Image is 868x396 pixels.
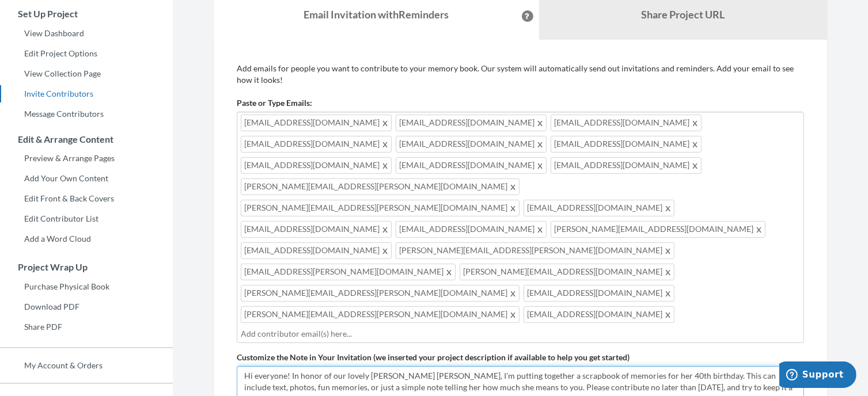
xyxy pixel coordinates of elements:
p: Add emails for people you want to contribute to your memory book. Our system will automatically s... [237,63,804,86]
span: [EMAIL_ADDRESS][DOMAIN_NAME] [241,221,392,238]
b: Share Project URL [641,8,725,21]
span: [EMAIL_ADDRESS][DOMAIN_NAME] [396,221,547,238]
span: [PERSON_NAME][EMAIL_ADDRESS][DOMAIN_NAME] [460,264,674,280]
span: [EMAIL_ADDRESS][DOMAIN_NAME] [241,242,392,259]
span: [PERSON_NAME][EMAIL_ADDRESS][PERSON_NAME][DOMAIN_NAME] [241,285,520,302]
span: [EMAIL_ADDRESS][DOMAIN_NAME] [524,200,674,216]
span: [EMAIL_ADDRESS][DOMAIN_NAME] [396,115,547,131]
h3: Edit & Arrange Content [1,134,173,144]
span: [EMAIL_ADDRESS][DOMAIN_NAME] [396,136,547,153]
label: Customize the Note in Your Invitation (we inserted your project description if available to help ... [237,352,630,363]
span: [EMAIL_ADDRESS][PERSON_NAME][DOMAIN_NAME] [241,264,456,280]
h3: Project Wrap Up [1,262,173,272]
span: [EMAIL_ADDRESS][DOMAIN_NAME] [241,136,392,153]
span: [EMAIL_ADDRESS][DOMAIN_NAME] [524,306,674,323]
span: [PERSON_NAME][EMAIL_ADDRESS][PERSON_NAME][DOMAIN_NAME] [241,178,520,195]
span: [EMAIL_ADDRESS][DOMAIN_NAME] [396,157,547,174]
span: [PERSON_NAME][EMAIL_ADDRESS][DOMAIN_NAME] [551,221,765,238]
span: [EMAIL_ADDRESS][DOMAIN_NAME] [551,157,702,174]
span: [PERSON_NAME][EMAIL_ADDRESS][PERSON_NAME][DOMAIN_NAME] [396,242,674,259]
input: Add contributor email(s) here... [241,328,800,340]
iframe: Opens a widget where you can chat to one of our agents [779,361,856,390]
strong: Email Invitation with Reminders [304,8,449,21]
span: [EMAIL_ADDRESS][DOMAIN_NAME] [551,136,702,153]
span: [EMAIL_ADDRESS][DOMAIN_NAME] [241,115,392,131]
label: Paste or Type Emails: [237,97,312,109]
span: [PERSON_NAME][EMAIL_ADDRESS][PERSON_NAME][DOMAIN_NAME] [241,200,520,216]
span: [EMAIL_ADDRESS][DOMAIN_NAME] [241,157,392,174]
span: [EMAIL_ADDRESS][DOMAIN_NAME] [551,115,702,131]
span: [EMAIL_ADDRESS][DOMAIN_NAME] [524,285,674,302]
h3: Set Up Project [1,9,173,19]
span: [PERSON_NAME][EMAIL_ADDRESS][PERSON_NAME][DOMAIN_NAME] [241,306,520,323]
